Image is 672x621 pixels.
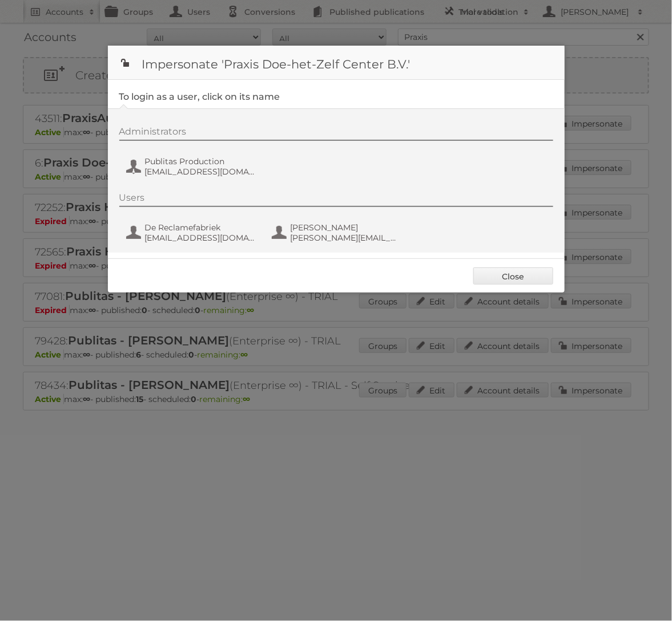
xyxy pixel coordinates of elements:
legend: To login as a user, click on its name [119,91,280,102]
h1: Impersonate 'Praxis Doe-het-Zelf Center B.V.' [108,46,565,80]
div: Users [119,192,553,207]
span: De Reclamefabriek [145,222,256,233]
span: [EMAIL_ADDRESS][DOMAIN_NAME] [145,233,256,243]
span: [PERSON_NAME][EMAIL_ADDRESS][DOMAIN_NAME] [291,233,401,243]
div: Administrators [119,126,553,141]
button: [PERSON_NAME] [PERSON_NAME][EMAIL_ADDRESS][DOMAIN_NAME] [271,221,405,244]
span: Publitas Production [145,156,256,167]
a: Close [473,267,553,285]
button: Publitas Production [EMAIL_ADDRESS][DOMAIN_NAME] [125,155,259,178]
span: [EMAIL_ADDRESS][DOMAIN_NAME] [145,167,256,177]
button: De Reclamefabriek [EMAIL_ADDRESS][DOMAIN_NAME] [125,221,259,244]
span: [PERSON_NAME] [291,222,401,233]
